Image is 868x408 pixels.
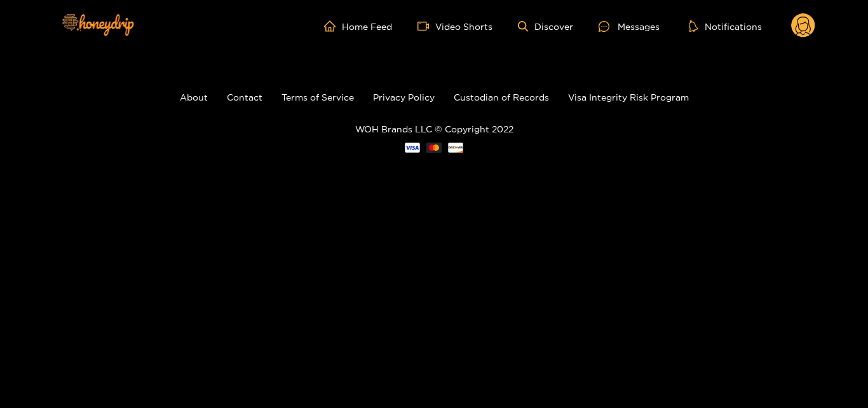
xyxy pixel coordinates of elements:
span: video-camera [417,20,435,32]
a: Privacy Policy [373,92,435,102]
div: Messages [599,19,660,34]
a: Custodian of Records [454,92,549,102]
a: Home Feed [324,20,392,32]
a: Video Shorts [417,20,492,32]
a: Terms of Service [281,92,354,102]
button: Notifications [685,20,766,32]
a: Discover [518,21,573,32]
a: About [180,92,208,102]
a: Visa Integrity Risk Program [568,92,689,102]
a: Contact [227,92,262,102]
span: home [324,20,342,32]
